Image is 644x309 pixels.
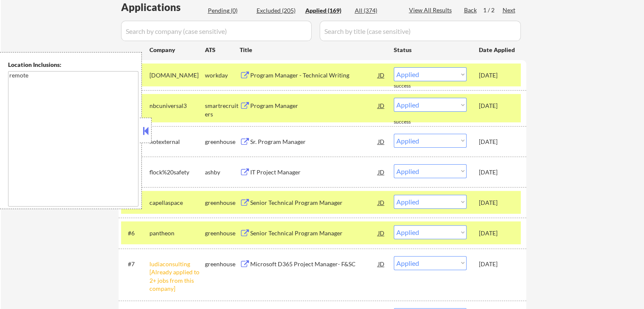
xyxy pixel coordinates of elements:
[250,229,378,237] div: Senior Technical Program Manager
[483,6,503,14] div: 1 / 2
[394,42,467,57] div: Status
[128,260,143,268] div: #7
[377,256,386,271] div: JD
[121,2,205,12] div: Applications
[149,229,205,237] div: pantheon
[377,195,386,210] div: JD
[250,168,378,177] div: IT Project Manager
[205,46,240,54] div: ATS
[479,168,516,177] div: [DATE]
[503,6,516,14] div: Next
[479,199,516,207] div: [DATE]
[149,199,205,207] div: capellaspace
[149,138,205,146] div: notexternal
[121,21,312,41] input: Search by company (case sensitive)
[205,138,240,146] div: greenhouse
[205,102,240,118] div: smartrecruiters
[464,6,478,14] div: Back
[205,260,240,268] div: greenhouse
[377,67,386,83] div: JD
[479,260,516,268] div: [DATE]
[250,138,378,146] div: Sr. Program Manager
[479,229,516,237] div: [DATE]
[128,229,143,237] div: #6
[320,21,521,41] input: Search by title (case sensitive)
[355,6,397,15] div: All (374)
[250,102,378,110] div: Program Manager
[394,83,428,90] div: success
[250,260,378,268] div: Microsoft D365 Project Manager- F&SC
[149,46,205,54] div: Company
[205,71,240,80] div: workday
[305,6,348,15] div: Applied (169)
[377,164,386,179] div: JD
[479,102,516,110] div: [DATE]
[149,102,205,110] div: nbcuniversal3
[394,119,428,126] div: success
[208,6,250,15] div: Pending (0)
[257,6,299,15] div: Excluded (205)
[149,260,205,293] div: ludiaconsulting [Already applied to 2+ jobs from this company]
[205,199,240,207] div: greenhouse
[377,134,386,149] div: JD
[240,46,386,54] div: Title
[205,168,240,177] div: ashby
[377,98,386,113] div: JD
[479,71,516,80] div: [DATE]
[250,199,378,207] div: Senior Technical Program Manager
[479,138,516,146] div: [DATE]
[479,46,516,54] div: Date Applied
[149,168,205,177] div: flock%20safety
[377,225,386,240] div: JD
[250,71,378,80] div: Program Manager - Technical Writing
[149,71,205,80] div: [DOMAIN_NAME]
[409,6,454,14] div: View All Results
[8,61,138,69] div: Location Inclusions:
[205,229,240,237] div: greenhouse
